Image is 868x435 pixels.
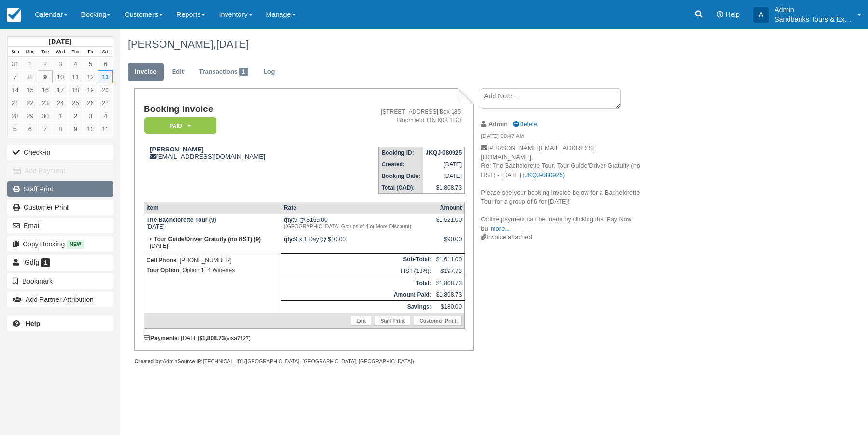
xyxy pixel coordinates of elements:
[38,109,53,122] a: 30
[192,63,255,82] a: Transactions1
[284,217,294,223] strong: qty
[165,63,191,82] a: Edit
[7,316,113,331] a: Help
[334,108,461,124] address: [STREET_ADDRESS] Box 185 Bloomfield, ON K0K 1G0
[98,83,113,96] a: 20
[239,68,248,76] span: 1
[83,57,98,70] a: 5
[513,121,537,128] a: Delete
[199,335,225,341] strong: $1,808.73
[177,358,203,364] strong: Source IP:
[147,265,279,275] p: : Option 1: 4 Wineries
[423,159,465,170] td: [DATE]
[281,202,434,214] th: Rate
[775,5,852,14] p: Admin
[147,267,179,273] strong: Tour Option
[128,63,164,82] a: Invoice
[147,217,216,223] strong: The Bachelorette Tour (9)
[134,358,163,364] strong: Created by:
[423,170,465,182] td: [DATE]
[379,147,423,159] th: Booking ID:
[7,292,113,307] button: Add Partner Attribution
[725,11,740,18] span: Help
[144,335,178,341] strong: Payments
[53,109,67,122] a: 1
[41,258,50,267] span: 1
[7,236,113,252] button: Copy Booking New
[68,96,83,109] a: 25
[7,163,113,178] button: Add Payment
[68,70,83,83] a: 11
[237,335,249,341] small: 7127
[83,96,98,109] a: 26
[434,289,465,301] td: $1,808.73
[98,57,113,70] a: 6
[434,301,465,313] td: $180.00
[717,11,723,18] i: Help
[281,265,434,277] td: HST (13%):
[8,83,23,96] a: 14
[144,233,281,253] td: [DATE]
[98,122,113,136] a: 11
[128,39,764,50] h1: [PERSON_NAME],
[98,109,113,122] a: 4
[144,214,281,234] td: [DATE]
[83,70,98,83] a: 12
[53,122,67,136] a: 8
[53,47,67,57] th: Wed
[434,202,465,214] th: Amount
[8,47,23,57] th: Sun
[434,265,465,277] td: $197.73
[23,96,38,109] a: 22
[436,217,462,231] div: $1,521.00
[23,47,38,57] th: Mon
[144,146,330,160] div: [EMAIL_ADDRESS][DOMAIN_NAME]
[281,214,434,234] td: 9 @ $169.00
[53,96,67,109] a: 24
[7,8,21,22] img: checkfront-main-nav-mini-logo.png
[281,289,434,301] th: Amount Paid:
[436,236,462,250] div: $90.00
[38,83,53,96] a: 16
[281,233,434,253] td: 9 x 1 Day @ $10.00
[8,70,23,83] a: 7
[216,38,249,50] span: [DATE]
[753,7,769,23] div: A
[83,83,98,96] a: 19
[144,117,213,135] a: Paid
[379,182,423,194] th: Total (CAD):
[98,96,113,109] a: 27
[375,316,410,326] a: Staff Print
[38,57,53,70] a: 2
[150,146,204,153] strong: [PERSON_NAME]
[53,70,67,83] a: 10
[38,122,53,136] a: 7
[53,83,67,96] a: 17
[38,70,53,83] a: 9
[775,14,852,24] p: Sandbanks Tours & Experiences
[434,254,465,266] td: $1,611.00
[68,122,83,136] a: 9
[26,320,40,327] b: Help
[38,47,53,57] th: Tue
[488,121,507,128] strong: Admin
[481,233,643,242] div: Invoice attached
[144,335,465,341] div: : [DATE] (visa )
[423,182,465,194] td: $1,808.73
[7,181,113,197] a: Staff Print
[144,104,330,114] h1: Booking Invoice
[379,159,423,170] th: Created:
[98,47,113,57] th: Sat
[491,225,510,232] a: more...
[144,117,216,134] em: Paid
[8,96,23,109] a: 21
[23,57,38,70] a: 1
[23,70,38,83] a: 8
[284,236,294,243] strong: qty
[281,277,434,289] th: Total:
[281,301,434,313] th: Savings:
[67,240,84,248] span: New
[379,170,423,182] th: Booking Date:
[68,57,83,70] a: 4
[83,109,98,122] a: 3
